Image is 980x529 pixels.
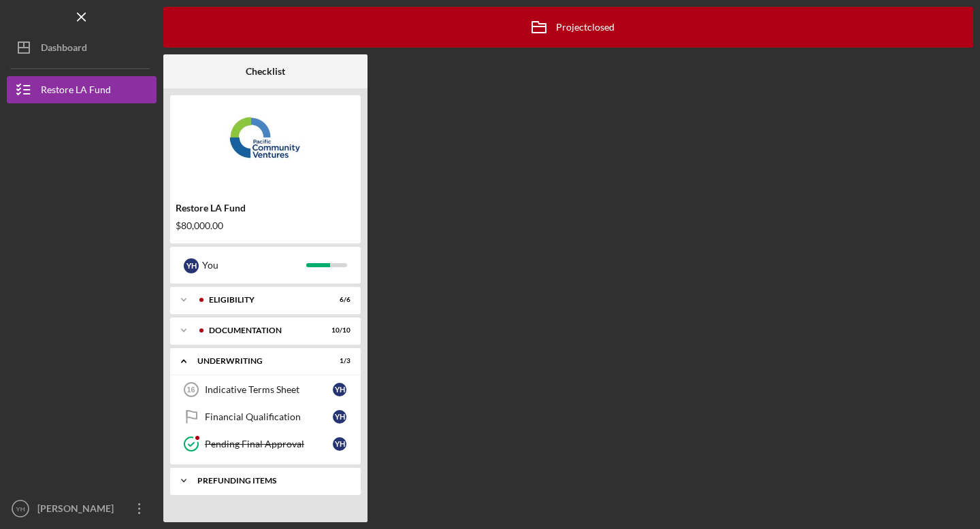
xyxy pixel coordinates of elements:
[34,495,122,526] div: [PERSON_NAME]
[177,403,354,430] a: Financial QualificationYH
[177,376,354,403] a: 16Indicative Terms SheetYH
[205,439,333,449] div: Pending Final Approval
[326,357,350,365] div: 1 / 3
[209,326,316,335] div: Documentation
[16,505,24,513] text: YH
[333,410,346,424] div: Y H
[326,326,350,335] div: 10 / 10
[522,10,615,44] div: Project closed
[176,203,355,214] div: Restore LA Fund
[202,254,306,277] div: You
[209,296,316,304] div: Eligibility
[333,437,346,451] div: Y H
[41,76,111,107] div: Restore LA Fund
[7,76,157,103] button: Restore LA Fund
[326,296,350,304] div: 6 / 6
[176,220,355,231] div: $80,000.00
[177,430,354,458] a: Pending Final ApprovalYH
[7,34,157,61] button: Dashboard
[186,386,195,394] tspan: 16
[197,357,316,365] div: Underwriting
[246,66,285,77] b: Checklist
[197,477,344,485] div: Prefunding Items
[184,258,199,273] div: Y H
[205,384,333,395] div: Indicative Terms Sheet
[170,102,361,184] img: Product logo
[7,495,157,522] button: YH[PERSON_NAME]
[333,383,346,396] div: Y H
[205,411,333,422] div: Financial Qualification
[41,34,87,65] div: Dashboard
